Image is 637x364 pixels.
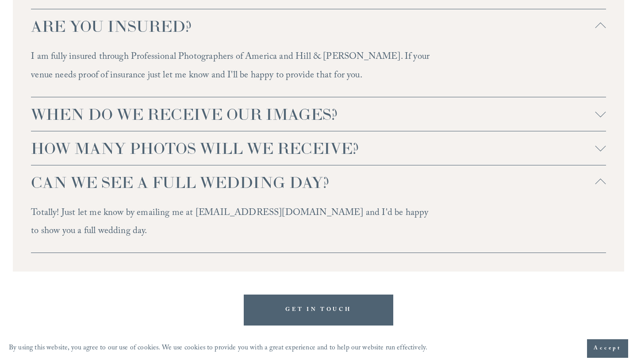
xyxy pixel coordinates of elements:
[31,172,595,192] span: CAN WE SEE A FULL WEDDING DAY?
[9,342,427,356] p: By using this website, you agree to our use of cookies. We use cookies to provide you with a grea...
[31,97,606,131] button: WHEN DO WE RECEIVE OUR IMAGES?
[594,344,622,353] span: Accept
[31,43,606,97] div: ARE YOU INSURED?
[31,199,606,253] div: CAN WE SEE A FULL WEDDING DAY?
[31,204,434,241] p: Totally! Just let me know by emailing me at [EMAIL_ADDRESS][DOMAIN_NAME] and I'd be happy to show...
[31,16,595,36] span: ARE YOU INSURED?
[244,295,393,326] a: GET IN TOUCH
[31,131,606,165] button: HOW MANY PHOTOS WILL WE RECEIVE?
[31,138,595,158] span: HOW MANY PHOTOS WILL WE RECEIVE?
[31,165,606,199] button: CAN WE SEE A FULL WEDDING DAY?
[31,48,434,85] p: I am fully insured through Professional Photographers of America and Hill & [PERSON_NAME]. If you...
[587,339,628,358] button: Accept
[31,104,595,124] span: WHEN DO WE RECEIVE OUR IMAGES?
[31,9,606,43] button: ARE YOU INSURED?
